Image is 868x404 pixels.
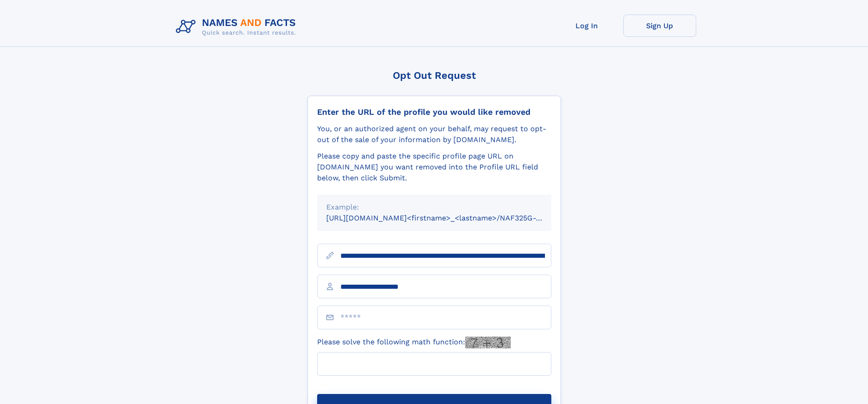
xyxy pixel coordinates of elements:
[550,15,623,37] a: Log In
[326,214,569,222] small: [URL][DOMAIN_NAME]<firstname>_<lastname>/NAF325G-xxxxxxxx
[317,107,551,117] div: Enter the URL of the profile you would like removed
[317,151,551,184] div: Please copy and paste the specific profile page URL on [DOMAIN_NAME] you want removed into the Pr...
[623,15,696,37] a: Sign Up
[308,70,561,81] div: Opt Out Request
[326,202,542,213] div: Example:
[172,15,303,39] img: Logo Names and Facts
[317,123,551,145] div: You, or an authorized agent on your behalf, may request to opt-out of the sale of your informatio...
[317,337,511,348] label: Please solve the following math function:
